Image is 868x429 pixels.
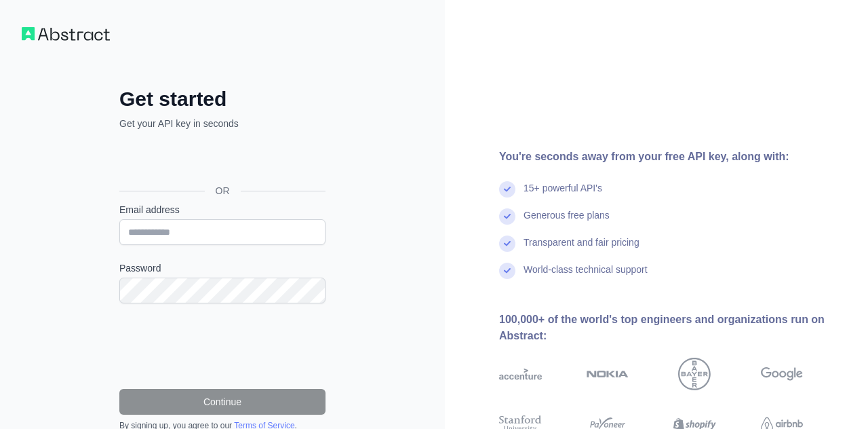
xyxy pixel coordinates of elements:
[119,389,325,415] button: Continue
[205,184,241,198] span: OR
[499,208,515,225] img: check mark
[499,263,515,279] img: check mark
[524,263,648,290] div: World-class technical support
[113,145,330,175] iframe: زر تسجيل الدخول باستخدام حساب Google
[499,181,515,198] img: check mark
[119,87,325,111] h2: Get started
[22,27,110,41] img: Workflow
[524,181,602,208] div: 15+ powerful API's
[524,208,610,236] div: Generous free plans
[761,358,804,390] img: google
[524,236,639,263] div: Transparent and fair pricing
[499,312,846,344] div: 100,000+ of the world's top engineers and organizations run on Abstract:
[587,358,629,390] img: nokia
[119,203,325,217] label: Email address
[499,149,846,165] div: You're seconds away from your free API key, along with:
[119,261,325,275] label: Password
[499,236,515,252] img: check mark
[499,358,542,390] img: accenture
[119,320,325,373] iframe: reCAPTCHA
[678,358,711,390] img: bayer
[119,117,325,130] p: Get your API key in seconds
